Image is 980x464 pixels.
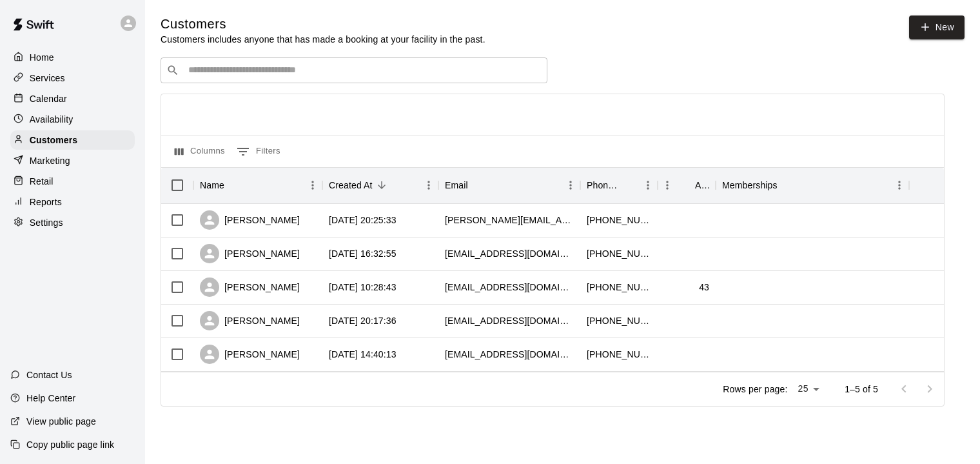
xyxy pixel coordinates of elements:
p: Calendar [30,92,67,105]
div: Search customers by name or email [161,57,547,83]
div: 2025-09-07 20:25:33 [329,214,397,227]
button: Menu [658,176,677,195]
button: Sort [620,176,638,194]
div: [PERSON_NAME] [200,277,300,297]
div: +16059990050 [587,247,651,260]
div: Phone Number [580,167,658,203]
div: crystrand@hotmail.com [445,247,574,260]
div: Created At [329,167,373,203]
div: Created At [322,167,438,203]
p: Copy public page link [26,438,114,451]
div: Phone Number [587,167,620,203]
a: New [909,15,965,39]
p: Rows per page: [723,383,787,396]
button: Menu [638,176,658,195]
a: Settings [10,213,135,232]
div: [PERSON_NAME] [200,210,300,230]
div: 2025-08-24 10:28:43 [329,281,397,294]
button: Sort [677,176,695,194]
div: 43 [699,281,709,294]
h5: Customers [161,15,485,33]
a: Services [10,68,135,88]
p: Home [30,51,54,64]
div: +16059996934 [587,314,651,327]
div: +16055532111 [587,348,651,361]
button: Menu [561,176,580,195]
div: Email [438,167,580,203]
button: Sort [373,176,391,194]
p: 1–5 of 5 [845,383,878,396]
div: +16059996031 [587,281,651,294]
button: Sort [778,176,796,194]
div: Name [200,167,224,203]
button: Select columns [171,141,228,162]
div: brandiredel@gmail.com [445,348,574,361]
a: Home [10,48,135,67]
div: [PERSON_NAME] [200,311,300,330]
p: Customers [30,134,77,146]
p: Services [30,72,65,85]
p: Retail [30,175,54,188]
div: Email [445,167,468,203]
div: 2025-09-03 16:32:55 [329,247,397,260]
div: schreiner.caity@gmail.com [445,214,574,227]
a: Calendar [10,89,135,108]
a: Availability [10,110,135,129]
div: Memberships [722,167,778,203]
div: [PERSON_NAME] [200,244,300,263]
div: [PERSON_NAME] [200,345,300,364]
p: Contact Us [26,368,72,381]
div: jwenzel68@hotmail.com [445,281,574,294]
div: 2025-06-20 14:40:13 [329,348,397,361]
button: Menu [419,176,438,195]
div: 25 [792,379,824,398]
p: Settings [30,216,63,229]
p: Availability [30,113,73,126]
button: Sort [468,176,486,194]
div: +16059990615 [587,214,651,227]
a: Customers [10,130,135,150]
a: Marketing [10,151,135,170]
p: Reports [30,196,62,208]
div: Memberships [716,167,909,203]
button: Show filters [233,141,284,162]
div: Age [695,167,709,203]
div: Age [658,167,716,203]
button: Menu [890,176,909,195]
div: 2025-08-14 20:17:36 [329,314,397,327]
a: Retail [10,172,135,191]
button: Menu [303,176,322,195]
div: Name [193,167,322,203]
p: Marketing [30,154,70,167]
p: View public page [26,415,96,428]
a: Reports [10,192,135,212]
button: Sort [224,176,242,194]
div: munt0022@yahoo.com [445,314,574,327]
p: Customers includes anyone that has made a booking at your facility in the past. [161,33,485,46]
p: Help Center [26,392,75,405]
